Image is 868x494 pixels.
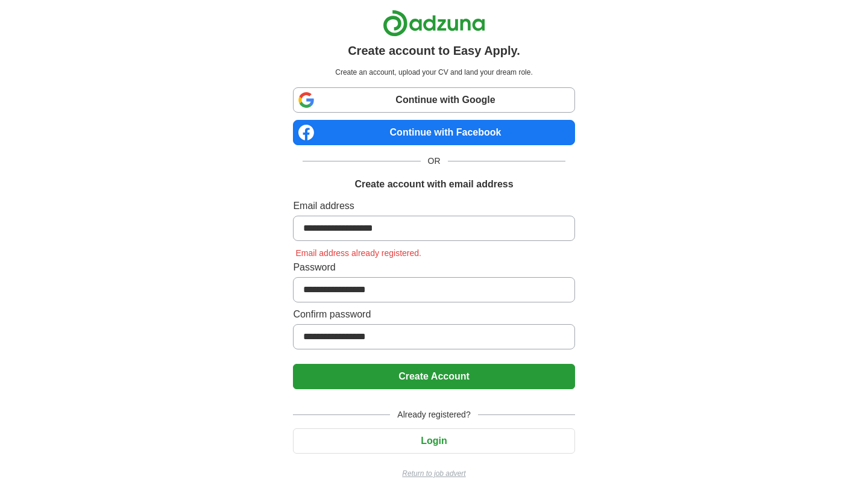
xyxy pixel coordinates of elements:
img: Adzuna logo [383,10,485,37]
h1: Create account with email address [354,177,513,192]
label: Email address [293,199,574,213]
span: Already registered? [390,408,477,421]
a: Continue with Facebook [293,120,574,145]
p: Create an account, upload your CV and land your dream role. [295,67,572,78]
a: Continue with Google [293,87,574,113]
span: Email address already registered. [293,248,424,258]
h1: Create account to Easy Apply. [348,42,520,60]
label: Password [293,260,574,275]
span: OR [421,155,448,167]
label: Confirm password [293,307,574,322]
button: Login [293,428,574,454]
button: Create Account [293,364,574,389]
a: Return to job advert [293,468,574,479]
a: Login [293,436,574,446]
